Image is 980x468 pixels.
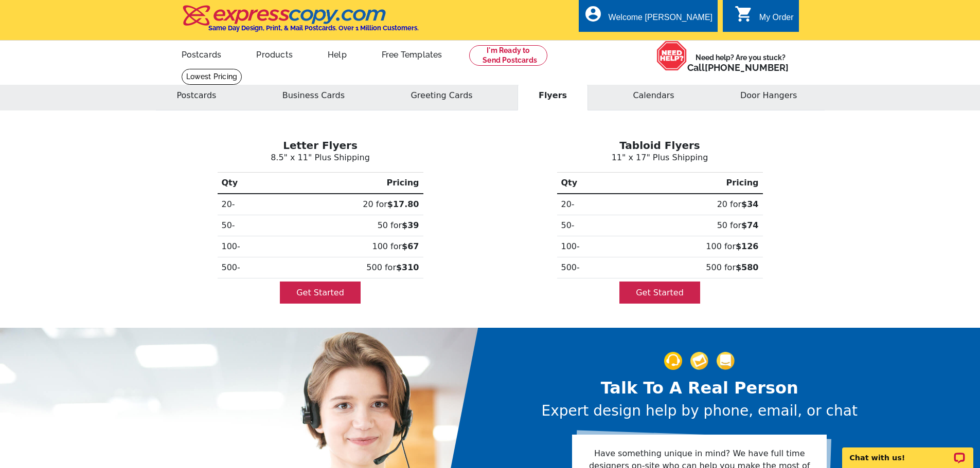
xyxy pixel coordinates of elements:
img: support-img-1.png [664,352,682,370]
b: $39 [402,220,419,230]
th: Qty [557,173,620,194]
b: $580 [736,263,759,272]
b: $126 [736,241,759,251]
p: 8.5" x 11" Plus Shipping [159,152,482,164]
b: $310 [396,263,419,272]
b: $74 [741,220,758,230]
th: 50- [218,215,278,236]
td: 20 for [278,194,423,215]
i: shopping_cart [735,5,753,23]
span: Call [687,62,789,73]
h3: Letter Flyers [159,139,482,152]
a: [PHONE_NUMBER] [705,62,789,73]
b: $17.80 [387,199,419,209]
th: 500- [557,257,620,278]
a: Get Started [280,282,361,304]
img: support-img-2.png [690,352,708,370]
button: Greeting Cards [389,81,493,110]
i: account_circle [584,5,602,23]
img: help [656,41,687,71]
th: Pricing [620,173,762,194]
th: 50- [557,215,620,236]
th: 100- [557,236,620,257]
button: Postcards [156,81,238,110]
h3: Tabloid Flyers [498,139,822,152]
span: Need help? Are you stuck? [687,52,794,73]
button: Calendars [612,81,695,110]
a: Postcards [165,42,238,66]
td: 100 for [278,236,423,257]
a: Products [240,42,309,66]
td: 500 for [620,257,762,278]
div: Welcome [PERSON_NAME] [609,13,712,27]
a: Same Day Design, Print, & Mail Postcards. Over 1 Million Customers. [182,12,419,32]
th: Qty [218,173,278,194]
h2: Talk To A Real Person [542,378,858,398]
iframe: LiveChat chat widget [835,436,980,468]
td: 20 for [620,194,762,215]
b: $34 [741,199,758,209]
div: My Order [759,13,794,27]
th: Pricing [278,173,423,194]
b: $67 [402,241,419,251]
a: Free Templates [365,42,459,66]
p: 11" x 17" Plus Shipping [498,152,822,164]
th: 100- [218,236,278,257]
a: Get Started [619,282,700,304]
button: Door Hangers [719,81,818,110]
th: 500- [218,257,278,278]
h4: Same Day Design, Print, & Mail Postcards. Over 1 Million Customers. [208,24,419,32]
img: support-img-3_1.png [717,352,735,370]
th: 20- [557,194,620,215]
h3: Expert design help by phone, email, or chat [542,402,858,420]
td: 100 for [620,236,762,257]
td: 50 for [278,215,423,236]
a: shopping_cart My Order [735,11,794,24]
td: 500 for [278,257,423,278]
td: 50 for [620,215,762,236]
a: Help [311,42,363,66]
th: 20- [218,194,278,215]
button: Flyers [518,81,588,110]
button: Business Cards [261,81,366,110]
